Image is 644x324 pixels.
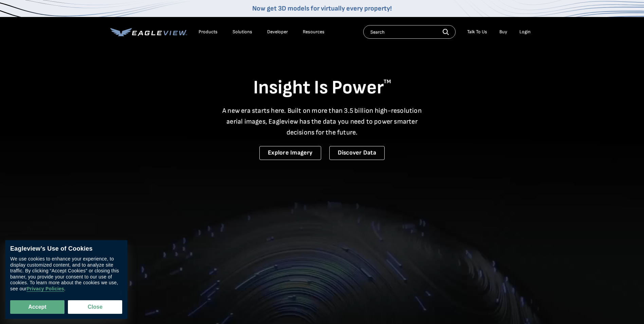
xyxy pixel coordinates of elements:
a: Discover Data [329,146,385,160]
a: Explore Imagery [259,146,321,160]
a: Now get 3D models for virtually every property! [252,4,392,13]
a: Buy [499,29,507,35]
div: Eagleview’s Use of Cookies [10,245,122,253]
div: Products [199,29,218,35]
sup: TM [384,78,391,85]
div: Resources [303,29,325,35]
a: Privacy Policies [26,286,64,292]
div: Login [519,29,531,35]
div: Talk To Us [467,29,487,35]
button: Accept [10,300,65,314]
input: Search [363,25,456,39]
p: A new era starts here. Built on more than 3.5 billion high-resolution aerial images, Eagleview ha... [218,105,426,138]
div: We use cookies to enhance your experience, to display customized content, and to analyze site tra... [10,256,122,292]
h1: Insight Is Power [110,76,534,100]
button: Close [68,300,122,314]
a: Developer [267,29,288,35]
div: Solutions [233,29,252,35]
